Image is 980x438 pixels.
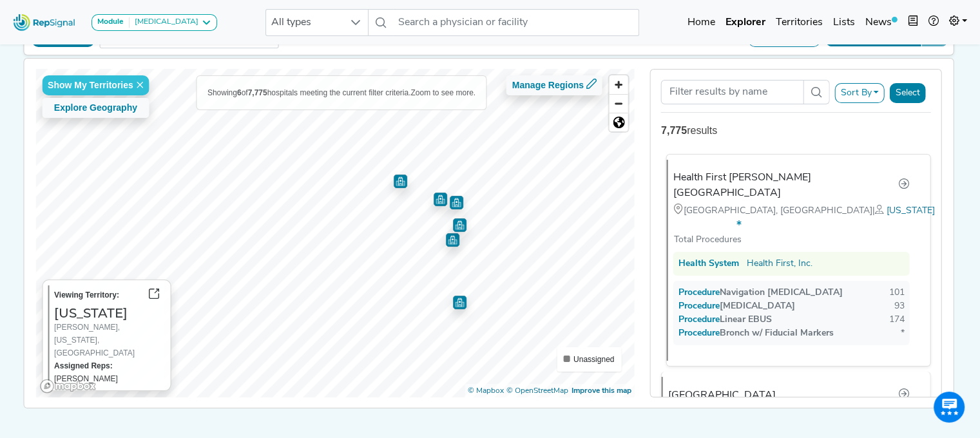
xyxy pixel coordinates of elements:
a: [US_STATE] [887,206,935,216]
a: Go to hospital profile [898,177,910,194]
button: Show My Territories [42,75,149,95]
a: Mapbox logo [39,379,96,394]
div: Bronch w/ Fiducial Markers [678,327,834,340]
div: results [661,123,931,138]
a: Home [682,10,720,35]
a: Health First, Inc. [747,257,812,271]
div: Map marker [450,213,469,232]
div: [GEOGRAPHIC_DATA], [GEOGRAPHIC_DATA] [673,204,910,218]
div: Total Procedures [673,233,742,247]
button: Explore Geography [42,98,149,118]
a: Lists [828,10,860,35]
span: Procedure [691,301,720,311]
a: Territories [771,10,828,35]
span: Showing of hospitals meeting the current filter criteria. [207,88,411,97]
span: Procedure [691,288,720,298]
span: | [872,206,887,216]
div: 174 [889,313,905,327]
button: Manage Regions [506,75,602,95]
div: [PERSON_NAME] [54,359,165,385]
div: Health First [PERSON_NAME][GEOGRAPHIC_DATA] [673,170,898,201]
div: Health System [678,257,739,271]
button: Go to territory page [143,285,165,305]
input: Search a physician or facility [393,9,639,36]
a: Explorer [720,10,771,35]
a: Go to hospital profile [898,387,910,404]
div: 101 [889,286,905,300]
button: Sort By [834,83,885,103]
div: 93 [894,300,905,313]
div: [MEDICAL_DATA] [678,300,795,313]
span: Zoom to see more. [410,88,476,97]
span: Procedure [691,328,720,338]
strong: Assigned Reps: [54,361,113,370]
div: Map marker [394,175,407,188]
div: Map marker [453,296,466,309]
strong: Module [97,18,124,26]
a: Mapbox [468,387,504,395]
div: [PERSON_NAME], [US_STATE], [GEOGRAPHIC_DATA] [54,321,165,359]
button: Zoom in [610,75,628,94]
button: Reset bearing to north [610,113,628,131]
div: Navigation [MEDICAL_DATA] [678,286,843,300]
span: All types [266,10,343,35]
button: Intel Book [903,10,923,35]
div: Map marker [434,193,447,206]
div: Map marker [446,233,459,247]
span: Zoom out [610,95,628,113]
canvas: Map [35,69,641,405]
span: Unassigned [573,355,614,364]
button: Zoom out [610,94,628,113]
b: 7,775 [248,88,267,97]
a: Map feedback [572,387,631,395]
a: OpenStreetMap [506,387,568,395]
div: Map marker [450,196,463,209]
div: [GEOGRAPHIC_DATA] [668,388,776,403]
label: Viewing Territory: [54,289,119,301]
button: Select [890,83,926,103]
div: Linear EBUS [678,313,772,327]
span: Reset zoom [610,113,628,131]
strong: 7,775 [661,125,687,136]
span: Procedure [691,315,720,325]
input: Search Term [661,80,803,104]
b: 6 [237,88,242,97]
a: News [860,10,903,35]
div: [MEDICAL_DATA] [130,17,198,28]
h3: [US_STATE] [54,305,165,321]
button: Module[MEDICAL_DATA] [91,14,217,31]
